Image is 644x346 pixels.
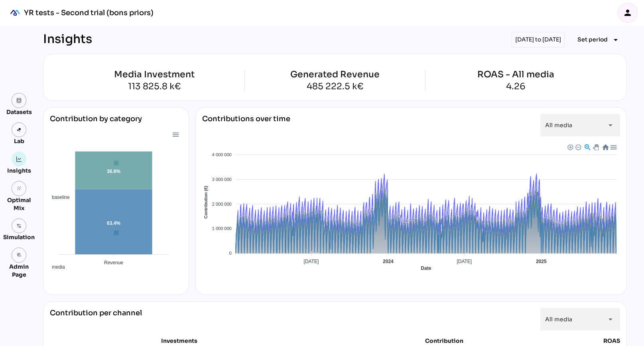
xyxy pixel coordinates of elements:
[24,8,154,18] div: YR tests - Second trial (bons priors)
[46,264,65,270] span: media
[172,131,179,138] div: Menu
[603,337,620,345] div: ROAS
[477,82,554,91] div: 4.26
[575,144,581,149] div: Zoom Out
[304,259,319,264] tspan: [DATE]
[50,114,182,130] div: Contribution by category
[593,144,598,149] div: Panning
[212,152,232,157] tspan: 4 000 000
[16,98,22,103] img: data.svg
[290,82,380,91] div: 485 222.5 k€
[577,35,608,44] span: Set period
[602,144,609,150] div: Reset Zoom
[6,108,32,116] div: Datasets
[3,196,35,212] div: Optimal Mix
[203,186,208,219] text: Contribution (€)
[290,70,380,79] div: Generated Revenue
[571,33,627,47] button: Expand "Set period"
[512,32,565,47] div: [DATE] to [DATE]
[212,226,232,231] tspan: 1 000 000
[421,265,431,271] text: Date
[7,167,31,175] div: Insights
[50,308,142,330] div: Contribution per channel
[3,263,35,279] div: Admin Page
[50,337,309,345] div: Investments
[229,251,232,256] tspan: 0
[606,120,615,130] i: arrow_drop_down
[610,144,616,150] div: Menu
[536,259,547,264] tspan: 2025
[623,8,632,18] i: person
[584,144,591,150] div: Selection Zoom
[64,70,244,79] div: Media Investment
[16,252,22,258] i: admin_panel_settings
[10,137,28,145] div: Lab
[104,260,123,265] tspan: Revenue
[43,32,92,47] div: Insights
[16,127,22,133] img: lab.svg
[16,223,22,229] img: settings.svg
[477,70,554,79] div: ROAS - All media
[64,82,244,91] div: 113 825.8 k€
[202,114,290,136] div: Contributions over time
[212,177,232,182] tspan: 3 000 000
[457,259,472,264] tspan: [DATE]
[611,35,620,45] i: arrow_drop_down
[6,4,24,22] div: mediaROI
[16,186,22,191] i: grain
[383,259,394,264] tspan: 2024
[46,195,70,200] span: baseline
[545,122,572,129] span: All media
[3,233,35,241] div: Simulation
[212,202,232,206] tspan: 2 000 000
[567,144,573,149] div: Zoom In
[363,337,525,345] div: Contribution
[16,156,22,162] img: graph.svg
[606,315,615,324] i: arrow_drop_down
[545,316,572,323] span: All media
